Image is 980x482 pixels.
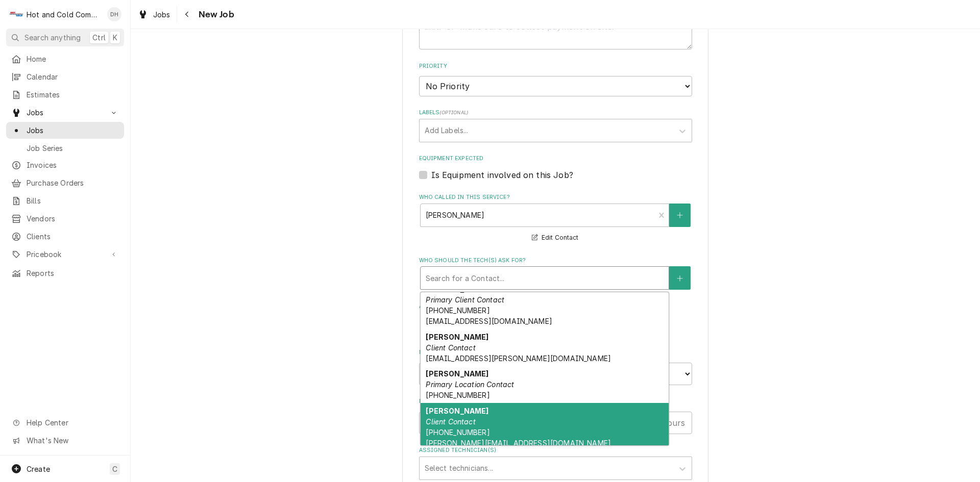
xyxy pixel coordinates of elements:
div: Labels [419,109,692,142]
a: Go to Jobs [6,104,124,121]
div: hours [655,412,692,434]
span: Job Series [27,143,119,154]
span: Help Center [27,417,118,428]
label: Equipment Expected [419,155,692,163]
input: Date [419,363,552,385]
span: Reports [27,268,119,278]
div: DH [107,7,121,21]
div: Hot and Cold Commercial Kitchens, Inc.'s Avatar [9,7,23,21]
label: Who should the tech(s) ask for? [419,257,692,265]
button: Create New Contact [669,266,691,290]
em: Client Contact [426,417,475,426]
div: Assigned Technician(s) [419,446,692,479]
a: Clients [6,228,124,245]
div: H [9,7,23,21]
em: Primary Location Contact [426,380,514,389]
a: Jobs [134,6,175,23]
span: Vendors [27,213,119,224]
strong: [PERSON_NAME] [426,407,488,415]
span: Search anything [24,32,81,43]
label: Who called in this service? [419,193,692,201]
span: Create [27,465,50,473]
span: ( optional ) [439,110,468,115]
button: Edit Contact [530,232,580,244]
div: Estimated Arrival Time [419,348,692,385]
a: Jobs [6,122,124,139]
span: Invoices [27,160,119,170]
label: Estimated Arrival Time [419,348,692,357]
svg: Create New Contact [677,275,683,282]
span: K [113,32,117,43]
strong: [PERSON_NAME] [426,369,488,378]
span: What's New [27,435,118,446]
a: Job Series [6,140,124,157]
div: Daryl Harris's Avatar [107,7,121,21]
div: Who called in this service? [419,193,692,244]
a: Vendors [6,210,124,227]
div: Equipment Expected [419,155,692,181]
a: Calendar [6,68,124,85]
div: Who should the tech(s) ask for? [419,257,692,290]
span: Bills [27,195,119,206]
span: [PHONE_NUMBER] [426,391,489,399]
div: Attachments [419,302,692,336]
div: Estimated Job Duration [419,397,692,434]
button: Navigate back [179,6,195,22]
span: New Job [195,8,234,21]
span: Ctrl [92,32,106,43]
a: Home [6,50,124,67]
a: Bills [6,192,124,209]
button: Create New Contact [669,204,691,227]
label: Is Equipment involved on this Job? [431,169,573,181]
a: Go to What's New [6,432,124,449]
span: Clients [27,231,119,242]
span: Jobs [27,107,104,118]
span: Calendar [27,71,119,82]
span: [PHONE_NUMBER] [PERSON_NAME][EMAIL_ADDRESS][DOMAIN_NAME] [426,428,611,447]
strong: [PERSON_NAME] [426,333,488,341]
span: C [112,464,117,474]
a: Go to Help Center [6,414,124,431]
a: Estimates [6,86,124,103]
a: Reports [6,265,124,282]
span: [EMAIL_ADDRESS][PERSON_NAME][DOMAIN_NAME] [426,354,611,363]
span: Pricebook [27,249,104,260]
div: Priority [419,62,692,96]
span: [PHONE_NUMBER] [EMAIL_ADDRESS][DOMAIN_NAME] [426,306,552,325]
button: Search anythingCtrlK [6,29,124,46]
em: Primary Client Contact [426,295,504,304]
a: Go to Pricebook [6,246,124,263]
span: Home [27,54,119,64]
span: Estimates [27,89,119,100]
div: Hot and Cold Commercial Kitchens, Inc. [27,9,102,20]
span: Purchase Orders [27,177,119,188]
label: Priority [419,62,692,70]
label: Labels [419,109,692,117]
label: Estimated Job Duration [419,397,692,405]
span: Jobs [27,125,119,136]
em: Client Contact [426,343,475,352]
label: Attachments [419,302,692,311]
a: Purchase Orders [6,174,124,191]
span: Jobs [153,9,170,20]
svg: Create New Contact [677,212,683,219]
a: Invoices [6,157,124,173]
label: Assigned Technician(s) [419,446,692,454]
